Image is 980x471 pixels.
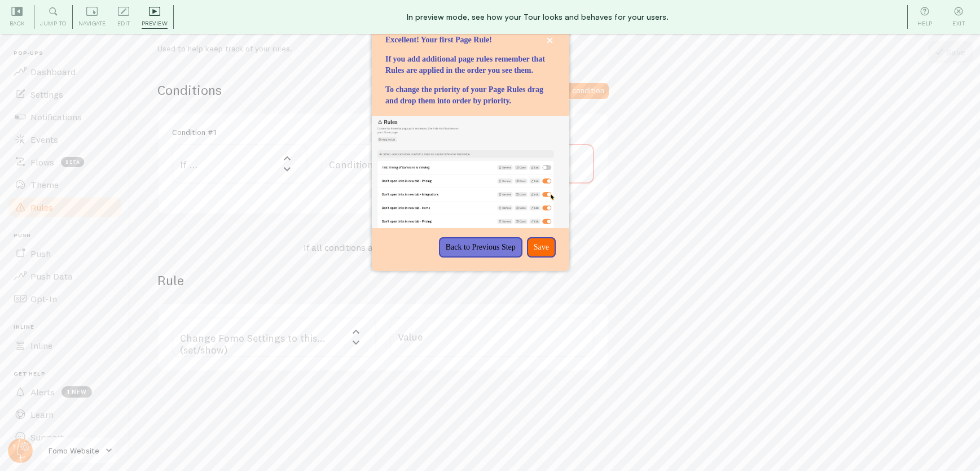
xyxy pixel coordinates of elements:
[14,50,123,57] span: Pop-ups
[30,248,51,259] span: Push
[172,144,307,184] label: If ...
[172,127,216,137] h5: Condition #1
[321,144,456,184] label: Condition
[30,271,73,282] span: Push Data
[385,54,556,76] p: If you add additional page rules remember that Rules are applied in the order you see them.
[7,287,123,310] a: Opt-In
[30,340,52,351] span: Inline
[14,232,123,239] span: Push
[157,272,609,289] h2: Rule
[30,431,64,443] span: Support
[7,242,123,265] a: Push
[30,179,59,190] span: Theme
[7,403,123,426] a: Learn
[30,156,54,168] span: Flows
[439,237,522,258] button: Back to Previous Step
[446,242,516,253] p: Back to Previous Step
[30,409,54,420] span: Learn
[527,237,556,258] button: Save
[61,386,92,398] span: 1 new
[390,317,594,357] label: Value
[7,426,123,448] a: Support
[30,134,58,145] span: Events
[61,157,84,167] span: beta
[14,370,123,378] span: Get Help
[7,334,123,357] a: Inline
[172,317,376,357] label: Change Fomo Settings to this... (set/show)
[30,66,76,77] span: Dashboard
[534,242,549,253] p: Save
[7,128,123,151] a: Events
[157,44,496,54] div: Used to help keep track of your rules.
[41,437,117,464] a: Fomo Website
[14,324,123,331] span: Inline
[30,111,82,123] span: Notifications
[385,84,556,107] p: To change the priority of your Page Rules drag and drop them into order by priority.
[385,34,556,46] p: Excellent! Your first Page Rule!
[30,89,63,100] span: Settings
[7,173,123,196] a: Theme
[7,196,123,219] a: Rules
[7,106,123,128] a: Notifications
[552,83,609,99] button: add condition
[30,202,53,213] span: Rules
[49,444,102,457] span: Fomo Website
[7,151,123,173] a: Flows beta
[372,21,569,271] div: Excellent! Your first Page Rule! If you add additional page rules remember that Rules are applied...
[544,34,556,46] button: close,
[304,242,463,254] h4: If all conditions are met, apply this rule
[7,60,123,83] a: Dashboard
[7,83,123,106] a: Settings
[7,381,123,403] a: Alerts 1 new
[157,81,222,99] h2: Conditions
[30,386,55,398] span: Alerts
[7,265,123,287] a: Push Data
[30,293,57,304] span: Opt-In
